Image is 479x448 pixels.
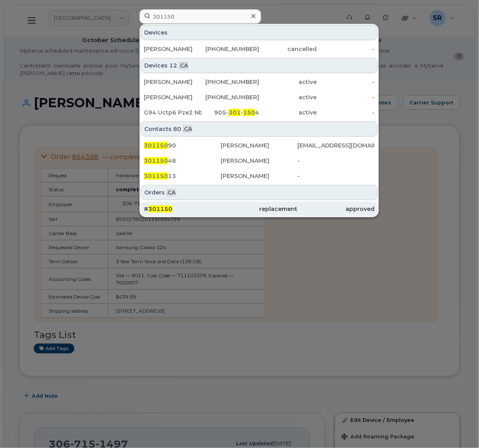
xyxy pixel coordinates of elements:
[141,202,378,216] a: #301150replacementapproved
[202,45,260,53] div: [PHONE_NUMBER]
[317,108,375,117] div: -
[141,138,378,153] a: 30115090[PERSON_NAME][EMAIL_ADDRESS][DOMAIN_NAME]
[298,205,375,213] div: approved
[141,169,378,183] a: 30115013[PERSON_NAME]-
[141,75,378,89] a: [PERSON_NAME][PHONE_NUMBER]active-
[229,109,241,116] span: 301
[444,413,473,442] iframe: Messenger Launcher
[202,108,260,117] div: 905- - 4
[144,172,168,180] span: 301150
[173,125,181,133] span: 80
[317,45,375,53] div: -
[144,45,202,53] div: [PERSON_NAME]
[144,157,221,165] div: 48
[169,61,177,70] span: 12
[183,125,192,133] span: .CA
[141,25,378,40] div: Devices
[221,157,297,165] div: [PERSON_NAME]
[317,78,375,86] div: -
[144,141,221,149] div: 90
[259,93,317,101] div: active
[144,205,221,213] div: #
[202,93,260,101] div: [PHONE_NUMBER]
[141,185,378,200] div: Orders
[298,172,375,180] div: -
[141,153,378,168] a: 30115048[PERSON_NAME]-
[144,78,202,86] div: [PERSON_NAME]
[144,93,202,101] div: [PERSON_NAME]
[141,42,378,56] a: [PERSON_NAME][PHONE_NUMBER]cancelled-
[144,142,168,149] span: 301150
[166,188,176,196] span: .CA
[144,157,168,164] span: 301150
[259,45,317,53] div: cancelled
[221,141,297,149] div: [PERSON_NAME]
[148,205,172,213] span: 301150
[298,141,375,149] div: [EMAIL_ADDRESS][DOMAIN_NAME]
[221,172,297,180] div: [PERSON_NAME]
[202,78,260,86] div: [PHONE_NUMBER]
[243,109,255,116] span: 150
[144,172,221,180] div: 13
[259,78,317,86] div: active
[298,157,375,165] div: -
[259,108,317,117] div: active
[144,108,202,117] div: G94 Uctp6 Pze2 Nbi
[141,90,378,104] a: [PERSON_NAME][PHONE_NUMBER]active-
[317,93,375,101] div: -
[141,105,378,120] a: G94 Uctp6 Pze2 Nbi905-301-1504active-
[221,205,297,213] div: replacement
[141,58,378,73] div: Devices
[179,61,188,70] span: .CA
[141,121,378,137] div: Contacts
